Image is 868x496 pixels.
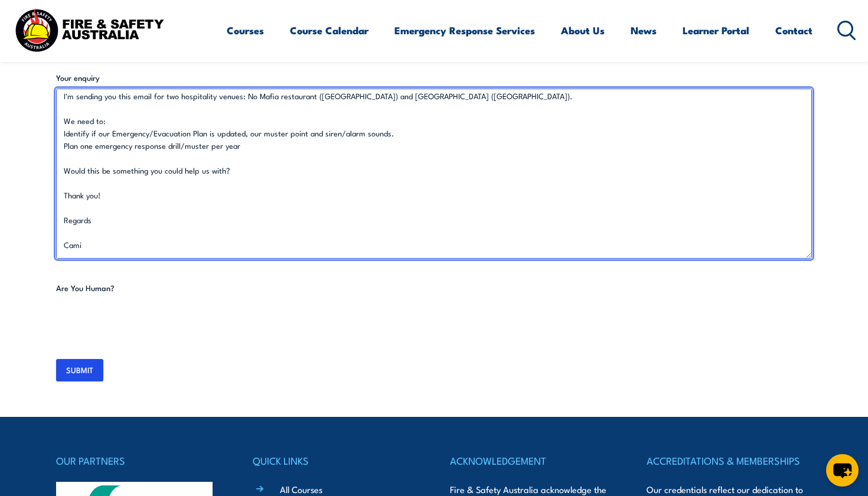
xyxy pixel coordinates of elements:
[56,359,103,381] input: SUBMIT
[56,452,221,469] h4: OUR PARTNERS
[826,454,859,487] button: chat-button
[683,15,749,46] a: Learner Portal
[56,299,236,345] iframe: reCAPTCHA
[561,15,605,46] a: About Us
[394,15,535,46] a: Emergency Response Services
[56,72,812,84] label: Your enquiry
[631,15,657,46] a: News
[227,15,264,46] a: Courses
[290,15,368,46] a: Course Calendar
[280,483,322,495] a: All Courses
[253,452,418,469] h4: QUICK LINKS
[56,282,812,294] label: Are You Human?
[647,452,812,469] h4: ACCREDITATIONS & MEMBERSHIPS
[775,15,812,46] a: Contact
[450,452,615,469] h4: ACKNOWLEDGEMENT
